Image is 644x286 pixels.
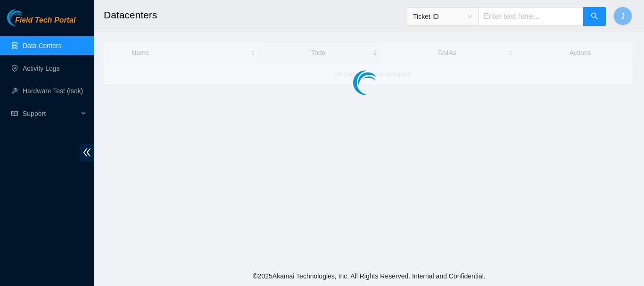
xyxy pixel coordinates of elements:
button: search [583,7,606,26]
span: Ticket ID [413,9,472,24]
span: Support [23,104,78,123]
a: Activity Logs [23,65,60,72]
a: Akamai TechnologiesField Tech Portal [7,17,75,29]
a: Data Centers [23,42,61,49]
img: Akamai Technologies [7,9,48,26]
button: J [613,7,632,25]
footer: © 2025 Akamai Technologies, Inc. All Rights Reserved. Internal and Confidential. [94,266,644,286]
a: Hardware Test (isok) [23,87,83,95]
input: Enter text here... [478,7,584,26]
span: J [621,10,625,22]
span: double-left [80,144,94,161]
span: search [591,12,598,21]
span: Field Tech Portal [15,16,75,25]
span: read [11,110,18,117]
